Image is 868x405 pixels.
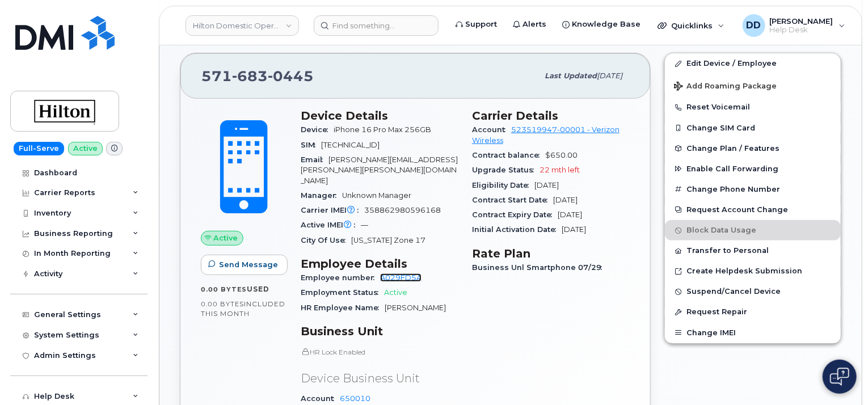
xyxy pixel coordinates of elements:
[674,82,777,92] span: Add Roaming Package
[545,71,597,80] span: Last updated
[534,181,559,189] span: [DATE]
[301,191,342,200] span: Manager
[465,19,497,30] span: Support
[380,273,422,282] a: A029FD5A
[686,164,778,173] span: Enable Call Forwarding
[301,141,321,149] span: SIM
[665,323,841,343] button: Change IMEI
[351,236,425,244] span: [US_STATE] Zone 17
[747,19,761,32] span: DD
[650,14,732,37] div: Quicklinks
[301,109,458,123] h3: Device Details
[558,210,582,219] span: [DATE]
[665,220,841,241] button: Block Data Usage
[472,125,511,134] span: Account
[314,15,439,36] input: Find something...
[301,236,351,244] span: City Of Use
[523,19,546,30] span: Alerts
[686,288,781,296] span: Suspend/Cancel Device
[572,19,641,30] span: Knowledge Base
[770,26,833,35] span: Help Desk
[232,67,268,85] span: 683
[770,16,833,26] span: [PERSON_NAME]
[671,21,713,30] span: Quicklinks
[201,285,247,293] span: 0.00 Bytes
[361,221,368,229] span: —
[665,261,841,281] a: Create Helpdesk Submission
[665,179,841,200] button: Change Phone Number
[597,71,622,80] span: [DATE]
[472,225,562,234] span: Initial Activation Date
[448,13,505,36] a: Support
[301,303,385,312] span: HR Employee Name
[219,259,278,270] span: Send Message
[665,97,841,117] button: Reset Voicemail
[201,67,314,85] span: 571
[553,196,578,204] span: [DATE]
[665,138,841,159] button: Change Plan / Features
[665,302,841,322] button: Request Repair
[472,181,534,189] span: Eligibility Date
[301,288,384,297] span: Employment Status
[364,206,441,214] span: 358862980596168
[301,221,361,229] span: Active IMEI
[665,281,841,302] button: Suspend/Cancel Device
[472,196,553,204] span: Contract Start Date
[665,159,841,179] button: Enable Call Forwarding
[301,257,458,271] h3: Employee Details
[472,125,620,144] a: 523519947-00001 - Verizon Wireless
[321,141,380,149] span: [TECHNICAL_ID]
[301,125,334,134] span: Device
[472,109,630,123] h3: Carrier Details
[665,241,841,261] button: Transfer to Personal
[472,247,630,260] h3: Rate Plan
[686,144,779,153] span: Change Plan / Features
[201,255,288,275] button: Send Message
[735,14,853,37] div: David Davis
[342,191,411,200] span: Unknown Manager
[540,166,580,174] span: 22 mth left
[268,67,314,85] span: 0445
[665,53,841,74] a: Edit Device / Employee
[472,263,608,272] span: Business Unl Smartphone 07/29
[340,394,370,403] a: 650010
[301,273,380,282] span: Employee number
[301,324,458,338] h3: Business Unit
[201,300,244,308] span: 0.00 Bytes
[472,151,545,159] span: Contract balance
[545,151,578,159] span: $650.00
[301,370,458,387] p: Device Business Unit
[214,233,238,243] span: Active
[186,15,299,36] a: Hilton Domestic Operating Company Inc
[472,166,540,174] span: Upgrade Status
[301,155,458,185] span: [PERSON_NAME][EMAIL_ADDRESS][PERSON_NAME][PERSON_NAME][DOMAIN_NAME]
[562,225,586,234] span: [DATE]
[385,303,446,312] span: [PERSON_NAME]
[301,347,458,357] p: HR Lock Enabled
[334,125,431,134] span: iPhone 16 Pro Max 256GB
[665,118,841,138] button: Change SIM Card
[554,13,648,36] a: Knowledge Base
[665,200,841,220] button: Request Account Change
[301,394,340,403] span: Account
[830,368,849,386] img: Open chat
[384,288,407,297] span: Active
[665,74,841,97] button: Add Roaming Package
[301,155,328,164] span: Email
[472,210,558,219] span: Contract Expiry Date
[247,285,269,293] span: used
[301,206,364,214] span: Carrier IMEI
[505,13,554,36] a: Alerts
